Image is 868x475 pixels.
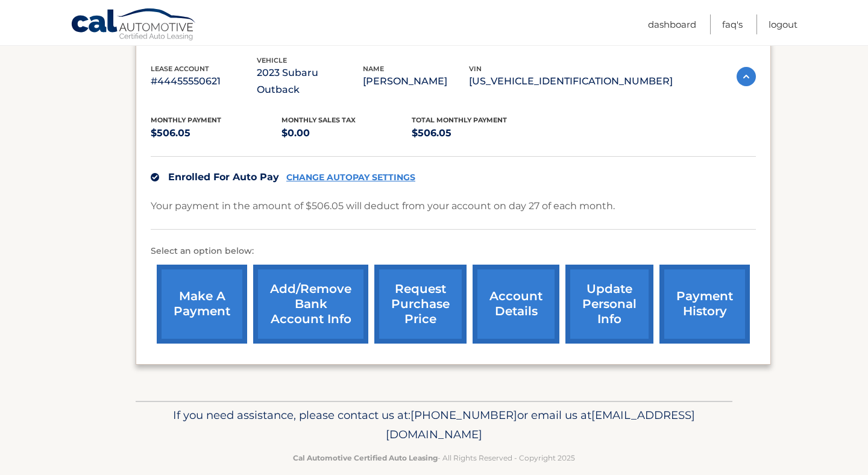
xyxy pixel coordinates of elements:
[151,73,257,90] p: #44455550621
[151,173,159,181] img: check.svg
[769,14,797,34] a: Logout
[469,64,482,73] span: vin
[737,67,756,86] img: accordion-active.svg
[659,265,750,344] a: payment history
[151,116,221,124] span: Monthly Payment
[151,125,281,142] p: $506.05
[722,14,743,34] a: FAQ's
[253,265,368,344] a: Add/Remove bank account info
[151,64,209,73] span: lease account
[565,265,653,344] a: update personal info
[71,8,197,43] a: Cal Automotive
[473,265,559,344] a: account details
[469,73,673,90] p: [US_VEHICLE_IDENTIFICATION_NUMBER]
[257,56,287,64] span: vehicle
[151,198,615,215] p: Your payment in the amount of $506.05 will deduct from your account on day 27 of each month.
[363,64,384,73] span: name
[143,406,725,444] p: If you need assistance, please contact us at: or email us at
[281,116,356,124] span: Monthly sales Tax
[648,14,696,34] a: Dashboard
[286,172,415,183] a: CHANGE AUTOPAY SETTINGS
[257,64,363,98] p: 2023 Subaru Outback
[151,244,756,259] p: Select an option below:
[143,451,725,464] p: - All Rights Reserved - Copyright 2025
[157,265,247,344] a: make a payment
[363,73,469,90] p: [PERSON_NAME]
[412,116,507,124] span: Total Monthly Payment
[293,453,438,462] strong: Cal Automotive Certified Auto Leasing
[168,171,279,183] span: Enrolled For Auto Pay
[374,265,467,344] a: request purchase price
[412,125,542,142] p: $506.05
[410,408,517,422] span: [PHONE_NUMBER]
[281,125,412,142] p: $0.00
